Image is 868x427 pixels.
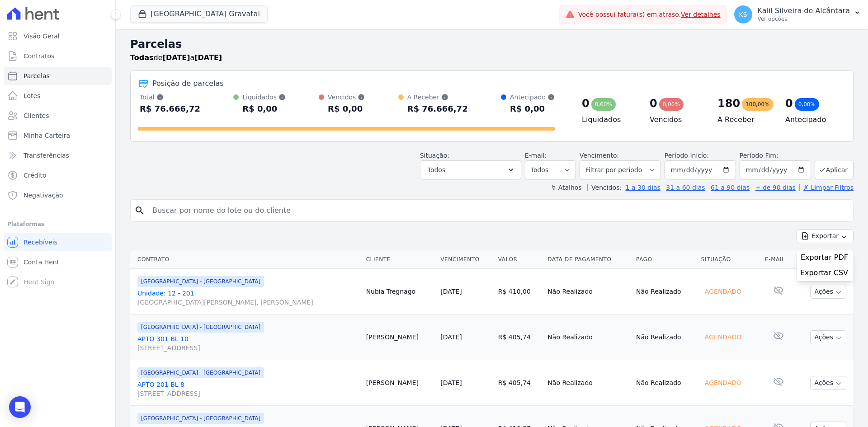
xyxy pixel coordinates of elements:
[578,10,721,19] span: Você possui fatura(s) em atraso.
[137,298,359,307] span: [GEOGRAPHIC_DATA][PERSON_NAME], [PERSON_NAME]
[495,360,544,406] td: R$ 405,74
[758,15,850,23] p: Ver opções
[701,331,745,343] div: Agendado
[4,166,112,184] a: Crédito
[420,152,449,159] label: Situação:
[544,269,632,314] td: Não Realizado
[582,96,590,111] div: 0
[163,53,190,62] strong: [DATE]
[785,114,839,125] h4: Antecipado
[758,6,850,15] p: Kalil Silveira de Alcântara
[801,253,850,264] a: Exportar PDF
[140,102,200,116] div: R$ 76.666,72
[407,93,468,102] div: A Receber
[626,184,660,191] a: 1 a 30 dias
[800,268,850,279] a: Exportar CSV
[24,238,57,247] span: Recebíveis
[4,233,112,251] a: Recebíveis
[544,250,632,269] th: Data de Pagamento
[24,131,70,140] span: Minha Carteira
[659,98,684,111] div: 0,00%
[4,107,112,125] a: Clientes
[140,93,200,102] div: Total
[761,250,795,269] th: E-mail
[580,152,619,159] label: Vencimento:
[650,96,657,111] div: 0
[328,102,365,116] div: R$ 0,00
[137,413,264,424] span: [GEOGRAPHIC_DATA] - [GEOGRAPHIC_DATA]
[801,253,848,262] span: Exportar PDF
[739,11,747,18] span: KS
[810,376,846,390] button: Ações
[24,171,47,180] span: Crédito
[363,314,437,360] td: [PERSON_NAME]
[24,52,54,61] span: Contratos
[242,102,286,116] div: R$ 0,00
[711,184,750,191] a: 61 a 90 dias
[137,289,359,307] a: Unidade: 12 - 201[GEOGRAPHIC_DATA][PERSON_NAME], [PERSON_NAME]
[727,2,868,27] button: KS Kalil Silveira de Alcântara Ver opções
[24,151,69,160] span: Transferências
[440,288,462,295] a: [DATE]
[742,98,773,111] div: 100,00%
[632,360,698,406] td: Não Realizado
[815,160,854,179] button: Aplicar
[137,334,359,352] a: APTO 301 BL 10[STREET_ADDRESS]
[130,52,222,63] p: de a
[495,250,544,269] th: Valor
[4,127,112,145] a: Minha Carteira
[24,111,49,120] span: Clientes
[137,276,264,287] span: [GEOGRAPHIC_DATA] - [GEOGRAPHIC_DATA]
[495,269,544,314] td: R$ 410,00
[428,164,445,175] span: Todos
[587,184,622,191] label: Vencidos:
[717,114,771,125] h4: A Receber
[7,219,108,230] div: Plataformas
[4,146,112,164] a: Transferências
[24,71,50,80] span: Parcelas
[666,184,705,191] a: 31 a 60 dias
[440,379,462,386] a: [DATE]
[785,96,793,111] div: 0
[495,314,544,360] td: R$ 405,74
[24,91,41,100] span: Lotes
[665,152,709,159] label: Período Inicío:
[363,250,437,269] th: Cliente
[510,93,555,102] div: Antecipado
[437,250,494,269] th: Vencimento
[698,250,761,269] th: Situação
[420,160,521,179] button: Todos
[24,32,60,41] span: Visão Geral
[632,250,698,269] th: Pago
[328,93,365,102] div: Vencidos
[24,191,63,200] span: Negativação
[130,5,268,23] button: [GEOGRAPHIC_DATA] Gravatai
[799,184,854,191] a: ✗ Limpar Filtros
[137,367,264,378] span: [GEOGRAPHIC_DATA] - [GEOGRAPHIC_DATA]
[591,98,616,111] div: 0,00%
[582,114,635,125] h4: Liquidados
[4,186,112,204] a: Negativação
[130,53,154,62] strong: Todas
[544,360,632,406] td: Não Realizado
[525,152,547,159] label: E-mail:
[810,285,846,299] button: Ações
[510,102,555,116] div: R$ 0,00
[800,268,848,277] span: Exportar CSV
[797,229,854,243] button: Exportar
[681,11,721,18] a: Ver detalhes
[4,47,112,65] a: Contratos
[130,250,363,269] th: Contrato
[147,202,849,220] input: Buscar por nome do lote ou do cliente
[9,396,31,418] div: Open Intercom Messenger
[137,389,359,398] span: [STREET_ADDRESS]
[632,269,698,314] td: Não Realizado
[4,67,112,85] a: Parcelas
[194,53,222,62] strong: [DATE]
[134,205,145,216] i: search
[795,98,819,111] div: 0,00%
[740,151,811,160] label: Período Fim:
[137,380,359,398] a: APTO 201 BL 8[STREET_ADDRESS]
[363,269,437,314] td: Nubia Tregnago
[4,253,112,271] a: Conta Hent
